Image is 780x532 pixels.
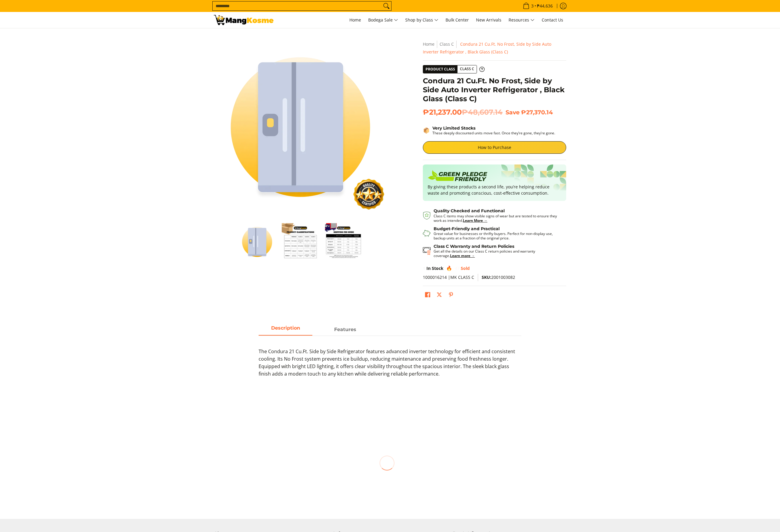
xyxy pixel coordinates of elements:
span: ₱44,636 [536,4,554,8]
p: Get all the details on our Class C return policies and warranty coverage. [434,249,560,258]
del: ₱24.99 [389,487,404,492]
span: SKU: [482,274,491,280]
span: Product Class [423,65,457,73]
a: Learn More → [463,218,487,223]
span: Home [349,17,361,23]
span: Sold [461,265,470,271]
a: Contact Us [539,12,566,28]
a: Description [259,324,312,336]
img: Condura 21 Cu. Ft. Inverter Refrigerator (Class C) l Mang Kosme [214,15,274,25]
a: Bulk Center [443,12,472,28]
a: Product Class Class C [423,65,485,73]
span: Quick Shop [357,497,417,510]
a: New Arrivals [473,12,504,28]
span: Shop by Class [405,16,438,24]
span: 2001003082 [482,274,515,280]
img: Condura 21 Cu.Ft. No Frost, Side by Side Auto Inverter Refrigerator , Black Glass (Class C)-2 [282,223,319,260]
span: Class C [457,65,477,73]
div: Description [259,336,521,383]
img: Condura 21 Cu.Ft. No Frost, Side by Side Auto Inverter Refrigerator , Black Glass (Class C)-1 [239,223,276,260]
h5: Product title [357,476,417,482]
a: Share on Facebook [423,290,432,301]
span: Resources [509,16,535,24]
span: Save [506,109,520,116]
span: In Stock [426,265,443,271]
span: Quick Shop [214,497,273,510]
a: Shop by Class [402,12,441,28]
h5: Product title [286,476,345,482]
p: Class C items may show visible signs of wear but are tested to ensure they work as intended. [434,214,560,223]
span: New Arrivals [476,17,501,23]
h5: Product title [214,476,273,482]
nav: Main Menu [280,12,566,28]
p: By giving these products a second life, you’re helping reduce waste and promoting conscious, cost... [428,184,561,196]
span: Bodega Sale [368,16,398,24]
strong: Class C Warranty and Return Policies [434,244,514,249]
h6: ₱19.99 | [429,487,488,493]
span: 1 [423,265,425,271]
span: • [521,3,555,9]
span: Condura 21 Cu.Ft. No Frost, Side by Side Auto Inverter Refrigerator , Black Glass (Class C) [423,41,551,55]
p: Great value for businesses or thrifty buyers. Perfect for non-display use, backup units at a frac... [434,231,560,240]
h1: Condura 21 Cu.Ft. No Frost, Side by Side Auto Inverter Refrigerator , Black Glass (Class C) [423,76,566,103]
a: Post on X [435,290,443,301]
span: Contact Us [542,17,563,23]
p: The Condura 21 Cu.Ft. Side by Side Refrigerator features advanced inverter technology for efficie... [259,348,521,383]
nav: Breadcrumbs [423,40,566,56]
strong: Quality Checked and Functional [434,208,505,213]
del: ₱24.99 [318,487,332,492]
h6: ₱19.99 | [214,487,273,493]
h6: ₱19.99 | [357,487,417,493]
img: Badge sustainability green pledge friendly [428,169,487,184]
strong: Budget-Friendly and Practical [434,226,500,231]
a: Home [423,41,434,47]
a: Learn more → [450,253,475,258]
span: 1000016214 |MK CLASS C [423,274,474,280]
strong: Features [334,327,356,332]
a: Pin on Pinterest [447,290,455,301]
img: mang-kosme-shipping-fee-guide-infographic [325,223,363,260]
span: ₱27,370.14 [521,109,553,116]
h6: ₱19.99 | [286,487,345,493]
span: 3 [530,4,535,8]
del: ₱24.99 [461,487,475,492]
span: Quick Shop [429,497,488,510]
strong: Very Limited Stocks [432,125,475,131]
p: These deeply discounted units move fast. Once they’re gone, they’re gone. [432,131,555,135]
span: 47 [455,265,460,271]
a: Description 1 [318,324,372,336]
a: Bodega Sale [365,12,401,28]
h5: Product title [429,476,488,482]
a: Resources [506,12,538,28]
img: Condura 21 Cu.Ft. No Frost, Side by Side Auto Inverter Refrigerator , Black Glass (Class C) [214,40,387,213]
button: Search [382,1,391,10]
del: ₱48,607.14 [462,108,503,117]
del: ₱24.99 [246,487,260,492]
span: Bulk Center [446,17,469,23]
a: Home [346,12,364,28]
a: How to Purchase [423,141,566,154]
span: Quick Shop [286,497,345,510]
span: ₱21,237.00 [423,108,503,117]
a: Class C [440,41,454,47]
